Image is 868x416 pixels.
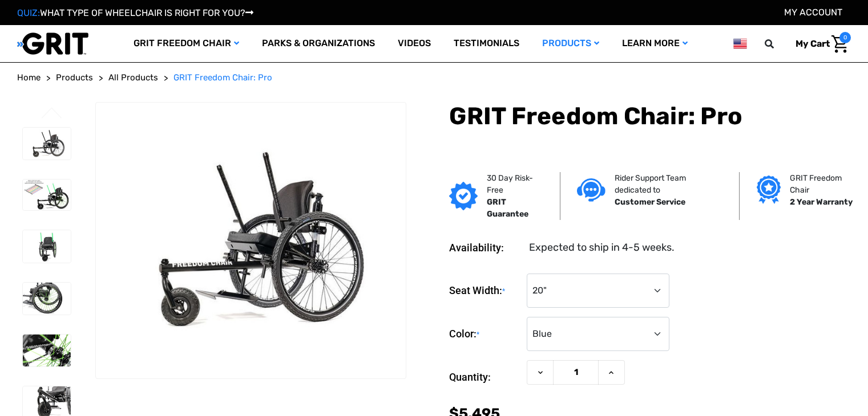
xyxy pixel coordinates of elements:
button: Go to slide 3 of 3 [40,107,64,121]
span: All Products [108,72,158,83]
a: GRIT Freedom Chair [122,25,251,62]
p: Rider Support Team dedicated to [615,172,722,196]
h1: GRIT Freedom Chair: Pro [449,102,851,130]
a: Products [531,25,611,62]
span: My Cart [796,38,830,49]
a: All Products [108,71,158,84]
a: Videos [386,25,442,62]
img: GRIT Guarantee [449,182,478,210]
a: Cart with 0 items [787,32,851,56]
img: Customer service [577,178,605,202]
a: Learn More [611,25,699,62]
img: Grit freedom [757,176,780,204]
img: GRIT Freedom Chair Pro: close up of one Spinergy wheel with green-colored spokes and upgraded dri... [23,335,71,366]
a: Home [17,71,41,84]
span: Products [56,72,93,83]
a: Parks & Organizations [251,25,386,62]
a: GRIT Freedom Chair: Pro [173,71,272,84]
span: 0 [839,32,851,43]
img: GRIT All-Terrain Wheelchair and Mobility Equipment [17,32,88,55]
img: GRIT Freedom Chair Pro: the Pro model shown including contoured Invacare Matrx seatback, Spinergy... [96,137,406,344]
img: us.png [733,36,747,51]
a: Testimonials [442,25,531,62]
a: Account [784,7,842,18]
strong: Customer Service [615,197,685,207]
img: GRIT Freedom Chair Pro: close up side view of Pro off road wheelchair model highlighting custom c... [23,283,71,315]
strong: GRIT Guarantee [487,197,528,219]
nav: Breadcrumb [17,71,851,84]
p: 30 Day Risk-Free [487,172,542,196]
p: GRIT Freedom Chair [790,172,855,196]
img: GRIT Freedom Chair Pro: side view of Pro model with green lever wraps and spokes on Spinergy whee... [23,180,71,210]
span: GRIT Freedom Chair: Pro [173,72,272,83]
label: Color: [449,317,521,352]
label: Seat Width: [449,274,521,308]
img: Cart [831,35,848,53]
span: Home [17,72,41,83]
label: Quantity: [449,360,521,394]
img: GRIT Freedom Chair Pro: front view of Pro model all terrain wheelchair with green lever wraps and... [23,230,71,262]
input: Search [770,32,787,56]
strong: 2 Year Warranty [790,197,853,207]
span: QUIZ: [17,7,40,18]
a: QUIZ:WHAT TYPE OF WHEELCHAIR IS RIGHT FOR YOU? [17,7,253,18]
dt: Availability: [449,240,521,255]
img: GRIT Freedom Chair Pro: the Pro model shown including contoured Invacare Matrx seatback, Spinergy... [23,128,71,160]
dd: Expected to ship in 4-5 weeks. [529,240,675,255]
a: Products [56,71,93,84]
